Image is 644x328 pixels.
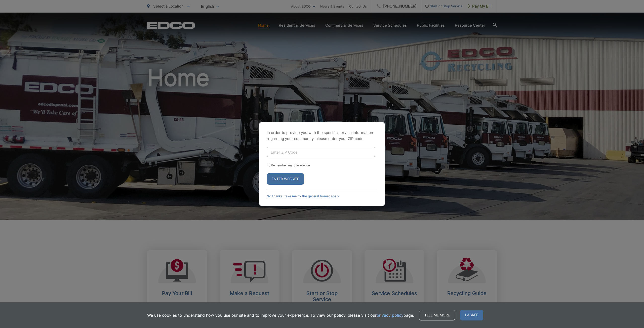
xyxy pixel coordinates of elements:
a: No thanks, take me to the general homepage > [267,194,339,198]
span: I agree [460,310,483,320]
a: Tell me more [419,310,455,320]
input: Enter ZIP Code [267,147,375,157]
label: Remember my preference [271,163,310,167]
p: We use cookies to understand how you use our site and to improve your experience. To view our pol... [147,312,414,318]
button: Enter Website [267,173,304,185]
p: In order to provide you with the specific service information regarding your community, please en... [267,130,377,142]
a: privacy policy [377,312,404,318]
